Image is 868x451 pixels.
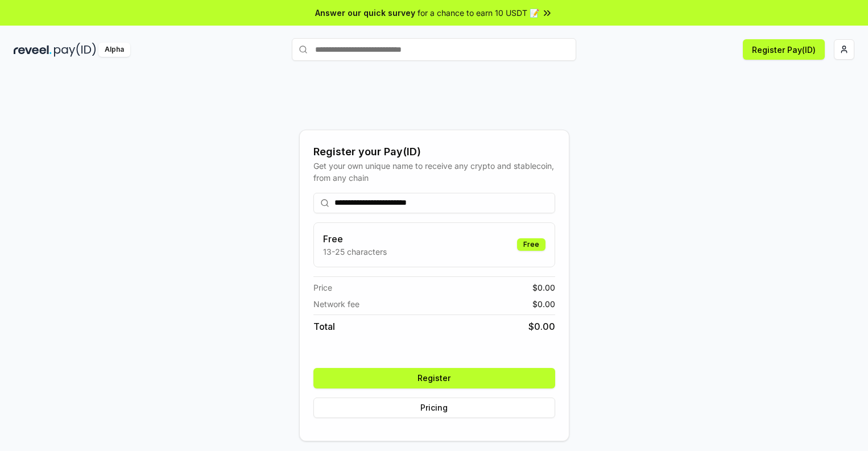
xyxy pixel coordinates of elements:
[313,298,359,310] span: Network fee
[323,232,387,246] h3: Free
[323,246,387,258] p: 13-25 characters
[313,368,555,388] button: Register
[313,160,555,184] div: Get your own unique name to receive any crypto and stablecoin, from any chain
[315,7,415,19] span: Answer our quick survey
[313,282,332,293] span: Price
[532,282,555,293] span: $ 0.00
[313,398,555,418] button: Pricing
[743,39,825,60] button: Register Pay(ID)
[98,43,130,57] div: Alpha
[517,238,545,251] div: Free
[313,320,335,333] span: Total
[418,7,539,19] span: for a chance to earn 10 USDT 📝
[532,298,555,310] span: $ 0.00
[14,43,52,57] img: reveel_dark
[313,144,555,160] div: Register your Pay(ID)
[528,320,555,333] span: $ 0.00
[54,43,96,57] img: pay_id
